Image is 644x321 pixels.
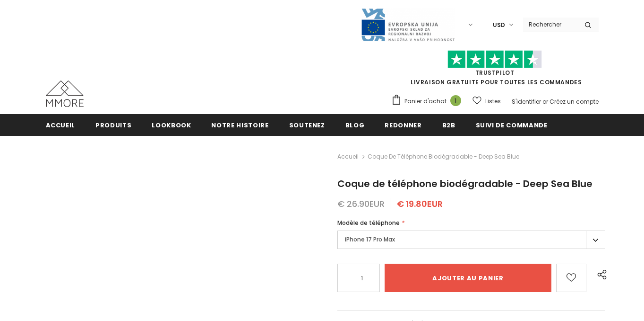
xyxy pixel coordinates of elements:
[46,114,76,135] a: Accueil
[211,114,268,135] a: Notre histoire
[337,151,359,162] a: Accueil
[442,121,455,130] span: B2B
[345,114,365,135] a: Blog
[404,97,447,106] span: Panier d'achat
[523,18,577,31] input: Search Site
[289,114,325,135] a: soutenez
[361,20,455,28] a: Javni Razpis
[361,8,455,42] img: Javni Razpis
[385,114,421,135] a: Redonner
[493,20,505,30] span: USD
[476,121,548,130] span: Suivi de commande
[368,151,519,162] span: Coque de téléphone biodégradable - Deep Sea Blue
[512,98,541,106] a: S'identifier
[472,93,501,109] a: Listes
[442,114,455,135] a: B2B
[385,264,551,292] input: Ajouter au panier
[46,80,84,107] img: Cas MMORE
[152,121,191,130] span: Lookbook
[550,98,599,106] a: Créez un compte
[391,94,466,108] a: Panier d'achat 1
[391,54,599,86] span: LIVRAISON GRATUITE POUR TOUTES LES COMMANDES
[289,121,325,130] span: soutenez
[337,177,592,190] span: Coque de téléphone biodégradable - Deep Sea Blue
[337,219,400,227] span: Modèle de téléphone
[485,97,501,106] span: Listes
[95,121,131,130] span: Produits
[211,121,268,130] span: Notre histoire
[385,121,421,130] span: Redonner
[337,231,605,249] label: iPhone 17 Pro Max
[95,114,131,135] a: Produits
[337,198,385,210] span: € 26.90EUR
[397,198,443,210] span: € 19.80EUR
[152,114,191,135] a: Lookbook
[450,95,461,106] span: 1
[345,121,365,130] span: Blog
[447,50,542,69] img: Faites confiance aux étoiles pilotes
[475,69,515,77] a: TrustPilot
[542,98,548,106] span: or
[476,114,548,135] a: Suivi de commande
[46,121,76,130] span: Accueil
